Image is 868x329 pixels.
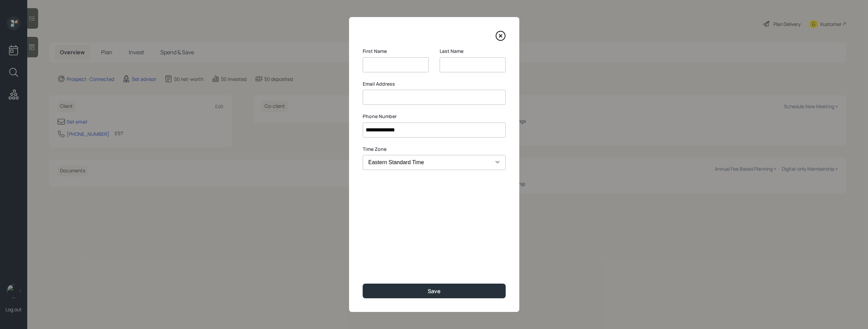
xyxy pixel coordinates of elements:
button: Save [363,284,506,298]
label: Phone Number [363,113,506,120]
div: Save [428,287,441,295]
label: First Name [363,48,429,55]
label: Last Name [440,48,506,55]
label: Time Zone [363,146,506,153]
label: Email Address [363,81,506,87]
